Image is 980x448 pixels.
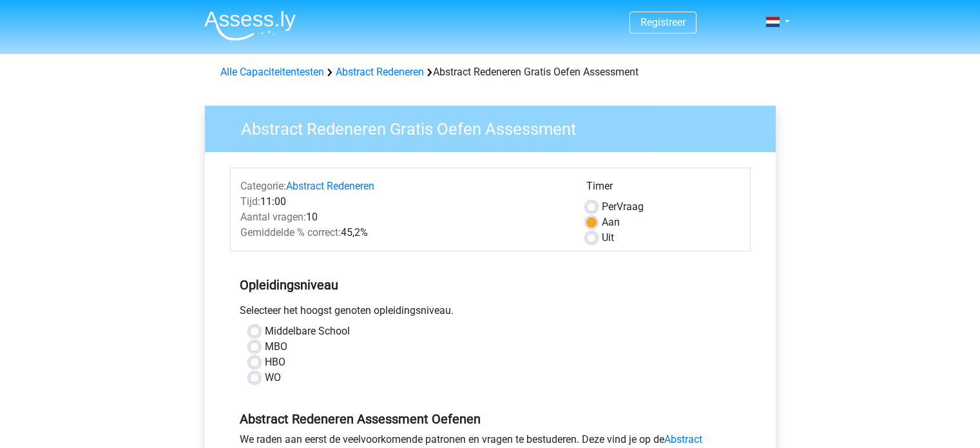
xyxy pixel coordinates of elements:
div: Abstract Redeneren Gratis Oefen Assessment [215,64,765,80]
div: 11:00 [231,194,577,209]
img: Assessly [204,10,296,41]
div: 45,2% [231,225,577,240]
label: Aan [602,215,620,230]
span: Categorie: [240,180,286,192]
label: WO [265,370,281,385]
a: Alle Capaciteitentesten [220,66,324,78]
label: Vraag [602,199,644,215]
div: Timer [586,179,740,199]
span: Gemiddelde % correct: [240,226,341,239]
label: Middelbare School [265,324,350,339]
h5: Opleidingsniveau [240,272,741,298]
div: 10 [231,209,577,225]
label: MBO [265,339,287,355]
h5: Abstract Redeneren Assessment Oefenen [240,411,741,427]
span: Tijd: [240,195,260,208]
h3: Abstract Redeneren Gratis Oefen Assessment [226,114,766,139]
label: HBO [265,355,285,370]
label: Uit [602,230,614,246]
span: Aantal vragen: [240,211,306,223]
a: Registreer [640,16,686,28]
a: Abstract Redeneren [336,66,424,78]
a: Abstract Redeneren [286,180,374,192]
div: Selecteer het hoogst genoten opleidingsniveau. [230,303,751,324]
span: Per [602,200,617,213]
